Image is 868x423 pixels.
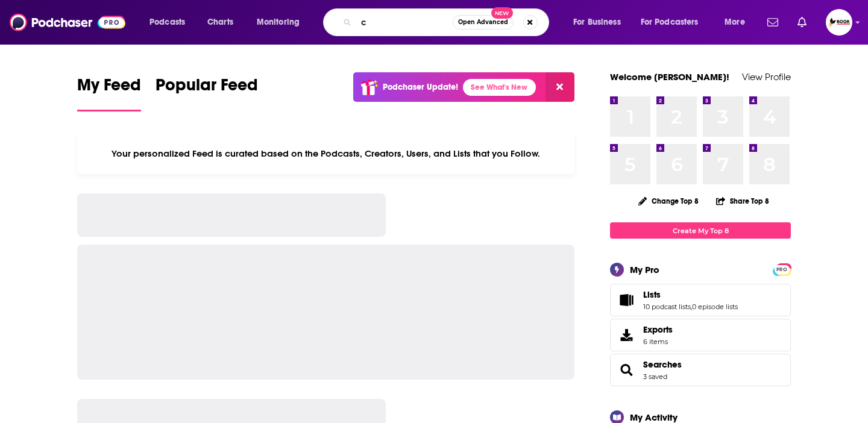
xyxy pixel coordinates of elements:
a: Show notifications dropdown [793,12,811,33]
a: Popular Feed [156,75,258,111]
a: Lists [643,289,738,300]
button: Show profile menu [826,9,852,36]
button: Open AdvancedNew [453,15,514,30]
a: Searches [614,362,638,378]
span: For Business [573,14,621,31]
input: Search podcasts, credits, & more... [356,13,453,32]
span: Lists [610,284,791,316]
a: 3 saved [643,372,667,381]
span: Searches [610,354,791,386]
button: open menu [141,13,201,32]
span: , [691,302,692,311]
span: More [725,14,745,31]
div: My Pro [630,264,659,275]
button: Share Top 8 [715,189,770,213]
a: Exports [610,319,791,351]
a: Welcome [PERSON_NAME]! [610,71,729,83]
button: open menu [248,13,315,32]
a: See What's New [463,79,536,96]
button: open menu [565,13,636,32]
div: My Activity [630,412,678,423]
span: Podcasts [149,14,185,31]
button: open menu [716,13,760,32]
a: Lists [614,292,638,309]
span: Exports [643,324,673,335]
span: Popular Feed [156,75,258,102]
button: open menu [633,13,716,32]
span: Logged in as BookLaunchers [826,9,852,36]
span: My Feed [77,75,141,102]
a: Searches [643,359,682,370]
span: Lists [643,289,661,300]
span: PRO [775,265,789,274]
a: 0 episode lists [692,302,738,311]
span: Charts [207,14,233,31]
a: Charts [200,13,241,32]
button: Change Top 8 [631,193,706,208]
div: Your personalized Feed is curated based on the Podcasts, Creators, Users, and Lists that you Follow. [77,133,574,174]
p: Podchaser Update! [383,82,458,92]
span: 6 items [643,337,673,346]
span: Open Advanced [458,19,508,25]
a: PRO [775,265,789,274]
span: Exports [614,327,638,343]
a: View Profile [742,71,791,83]
div: Search podcasts, credits, & more... [335,8,561,36]
a: My Feed [77,75,141,111]
a: Show notifications dropdown [763,12,783,33]
img: Podchaser - Follow, Share and Rate Podcasts [10,11,125,34]
a: Create My Top 8 [610,222,791,239]
span: Monitoring [257,14,300,31]
a: 10 podcast lists [643,302,691,311]
span: For Podcasters [641,14,699,31]
span: New [491,7,513,19]
img: User Profile [826,9,852,36]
